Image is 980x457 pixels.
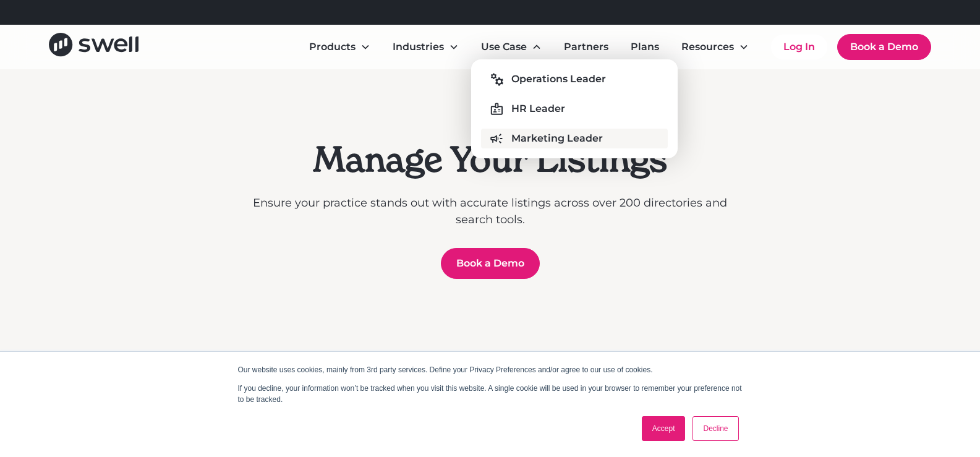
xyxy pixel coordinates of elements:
div: Products [309,40,356,54]
div: Resources [681,40,734,54]
a: Decline [692,416,738,441]
nav: Use Case [471,59,678,158]
a: HR Leader [481,99,668,119]
a: Log In [771,35,827,59]
div: HR Leader [511,101,565,116]
div: Industries [393,40,444,54]
div: Industries [383,35,469,59]
a: Plans [621,35,669,59]
div: Use Case [471,35,552,59]
div: Use Case [481,40,527,54]
a: Book a Demo [441,248,540,279]
p: Our website uses cookies, mainly from 3rd party services. Define your Privacy Preferences and/or ... [238,364,743,375]
a: Marketing Leader [481,129,668,148]
a: Book a Demo [837,34,931,60]
div: Marketing Leader [511,131,603,146]
a: Operations Leader [481,69,668,89]
div: Operations Leader [511,72,606,87]
div: Products [299,35,380,59]
p: Ensure your practice stands out with accurate listings across over 200 directories and search tools. [253,195,728,228]
p: If you decline, your information won’t be tracked when you visit this website. A single cookie wi... [238,383,743,405]
a: Accept [642,416,686,441]
h1: Manage Your Listings [253,139,728,180]
a: home [49,33,138,61]
div: Resources [671,35,759,59]
a: Partners [554,35,618,59]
